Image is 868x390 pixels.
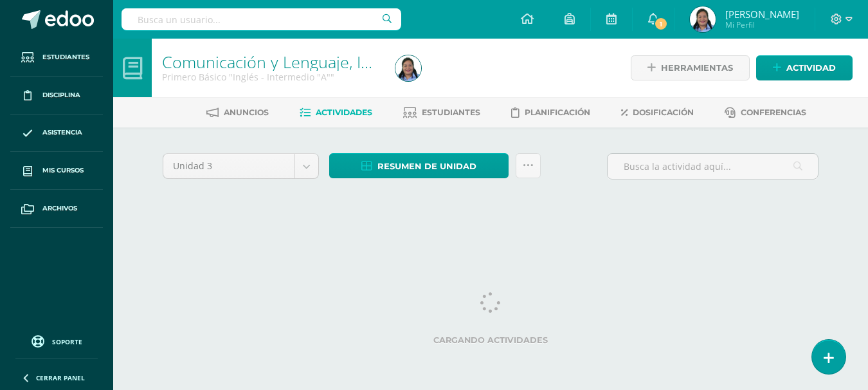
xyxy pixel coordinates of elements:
[42,203,77,214] span: Archivos
[122,8,401,30] input: Busca un usuario...
[741,107,806,117] span: Conferencias
[633,107,694,117] span: Dosificación
[10,115,103,153] a: Asistencia
[725,102,806,123] a: Conferencias
[329,153,509,178] a: Resumen de unidad
[162,53,380,71] h1: Comunicación y Lenguaje, Idioma Extranjero
[525,107,590,117] span: Planificación
[206,102,269,123] a: Anuncios
[725,19,799,30] span: Mi Perfil
[786,56,836,80] span: Actividad
[511,102,590,123] a: Planificación
[725,8,799,21] span: [PERSON_NAME]
[756,55,853,80] a: Actividad
[224,107,269,117] span: Anuncios
[36,373,85,382] span: Cerrar panel
[42,127,82,138] span: Asistencia
[608,154,818,179] input: Busca la actividad aquí...
[162,51,487,73] a: Comunicación y Lenguaje, Idioma Extranjero
[422,107,480,117] span: Estudiantes
[42,165,84,176] span: Mis cursos
[403,102,480,123] a: Estudiantes
[10,77,103,115] a: Disciplina
[52,337,82,346] span: Soporte
[621,102,694,123] a: Dosificación
[10,190,103,228] a: Archivos
[10,39,103,77] a: Estudiantes
[316,107,372,117] span: Actividades
[377,154,476,178] span: Resumen de unidad
[163,335,818,345] label: Cargando actividades
[300,102,372,123] a: Actividades
[42,52,89,62] span: Estudiantes
[42,90,80,100] span: Disciplina
[661,56,733,80] span: Herramientas
[173,154,284,178] span: Unidad 3
[690,6,716,32] img: 7789f009e13315f724d5653bd3ad03c2.png
[163,154,318,178] a: Unidad 3
[10,152,103,190] a: Mis cursos
[631,55,750,80] a: Herramientas
[162,71,380,83] div: Primero Básico 'Inglés - Intermedio "A"'
[395,55,421,81] img: 7789f009e13315f724d5653bd3ad03c2.png
[653,17,667,31] span: 1
[15,332,98,349] a: Soporte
